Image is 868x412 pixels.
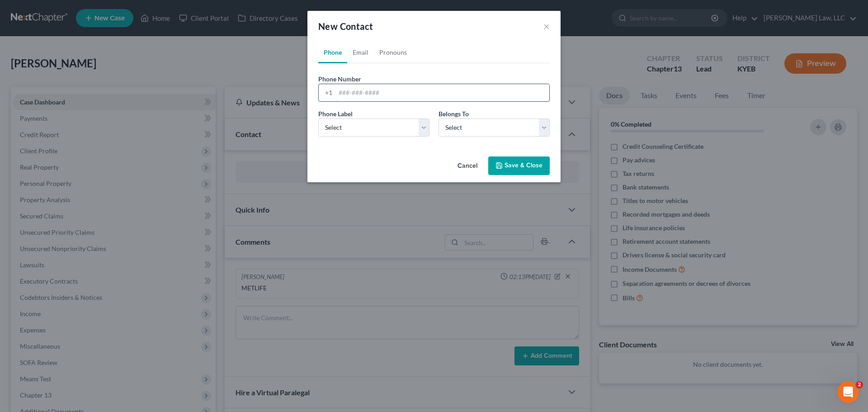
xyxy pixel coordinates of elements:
[837,381,859,403] iframe: Intercom live chat
[319,84,335,101] div: +1
[318,42,347,63] a: Phone
[318,75,361,83] span: Phone Number
[543,21,550,32] button: ×
[335,84,549,101] input: ###-###-####
[374,42,412,63] a: Pronouns
[318,110,353,118] span: Phone Label
[318,21,373,32] span: New Contact
[856,381,863,388] span: 2
[439,110,469,118] span: Belongs To
[347,42,374,63] a: Email
[450,157,485,175] button: Cancel
[488,156,550,175] button: Save & Close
